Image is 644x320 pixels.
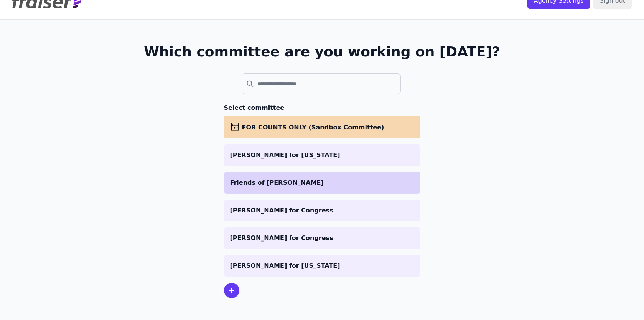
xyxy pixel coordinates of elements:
h3: Select committee [224,103,420,113]
p: [PERSON_NAME] for Congress [230,234,414,243]
a: Friends of [PERSON_NAME] [224,172,420,194]
a: [PERSON_NAME] for [US_STATE] [224,255,420,277]
a: FOR COUNTS ONLY (Sandbox Committee) [224,116,420,138]
span: FOR COUNTS ONLY (Sandbox Committee) [242,124,384,131]
a: [PERSON_NAME] for Congress [224,227,420,249]
p: [PERSON_NAME] for [US_STATE] [230,151,414,160]
a: [PERSON_NAME] for Congress [224,200,420,221]
a: [PERSON_NAME] for [US_STATE] [224,144,420,166]
h1: Which committee are you working on [DATE]? [144,44,500,60]
p: Friends of [PERSON_NAME] [230,178,414,187]
p: [PERSON_NAME] for [US_STATE] [230,261,414,270]
p: [PERSON_NAME] for Congress [230,206,414,215]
